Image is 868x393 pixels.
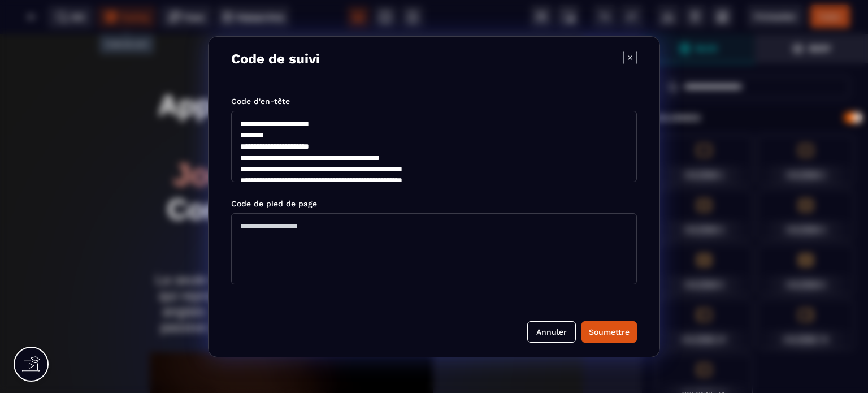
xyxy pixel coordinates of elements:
[231,51,320,67] p: Code de suivi
[589,326,630,338] div: Soumettre
[173,53,433,158] span: Anglais en 30 à 90 Jours
[150,48,433,232] h1: Apprenez l’ Sans Effort Conscient Grâce à l'Hypnose.
[231,97,290,106] label: Code d'en-tête
[235,8,348,44] img: adf03937b17c6f48210a28371234eee9_logo_zenspeak.png
[527,321,576,343] button: Annuler
[231,199,317,208] label: Code de pied de page
[581,321,637,343] button: Soumettre
[150,232,433,307] h2: La seule méthode en [GEOGRAPHIC_DATA] qui reprogramme le cerveau pour penser en anglais : 20 Minu...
